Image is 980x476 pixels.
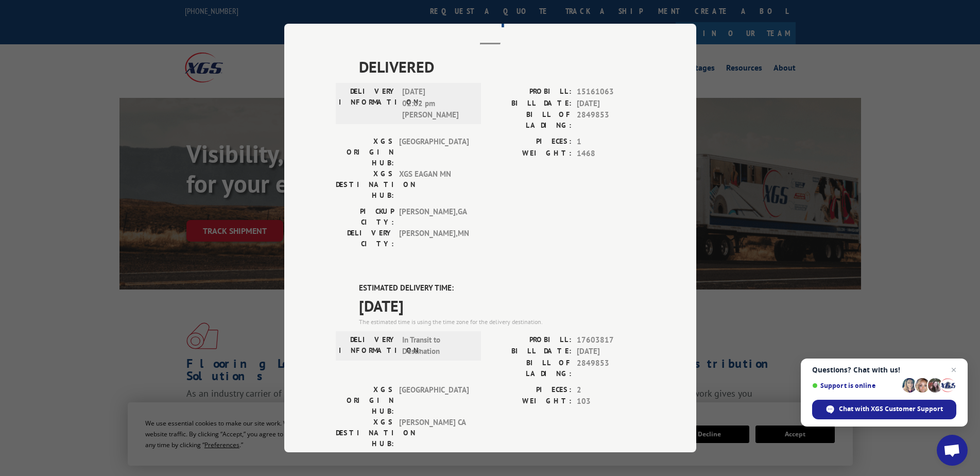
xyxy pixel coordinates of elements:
[490,358,572,379] label: BILL OF LADING:
[577,148,645,160] span: 1468
[359,282,645,294] label: ESTIMATED DELIVERY TIME:
[577,346,645,358] span: [DATE]
[490,109,572,131] label: BILL OF LADING:
[577,98,645,110] span: [DATE]
[812,400,956,419] div: Chat with XGS Customer Support
[336,417,394,449] label: XGS DESTINATION HUB:
[490,148,572,160] label: WEIGHT:
[577,334,645,346] span: 17603817
[577,136,645,148] span: 1
[399,384,469,417] span: [GEOGRAPHIC_DATA]
[812,366,956,374] span: Questions? Chat with us!
[399,417,469,449] span: [PERSON_NAME] CA
[577,358,645,379] span: 2849853
[336,168,394,201] label: XGS DESTINATION HUB:
[490,346,572,358] label: BILL DATE:
[937,435,968,466] div: Open chat
[339,334,397,358] label: DELIVERY INFORMATION:
[359,55,645,78] span: DELIVERED
[399,228,469,249] span: [PERSON_NAME] , MN
[490,136,572,148] label: PIECES:
[359,317,645,327] div: The estimated time is using the time zone for the delivery destination.
[490,86,572,98] label: PROBILL:
[336,206,394,228] label: PICKUP CITY:
[577,109,645,131] span: 2849853
[577,86,645,98] span: 15161063
[359,294,645,317] span: [DATE]
[399,206,469,228] span: [PERSON_NAME] , GA
[402,334,472,358] span: In Transit to Destination
[399,136,469,168] span: [GEOGRAPHIC_DATA]
[339,86,397,121] label: DELIVERY INFORMATION:
[490,334,572,346] label: PROBILL:
[490,384,572,396] label: PIECES:
[577,396,645,407] span: 103
[839,404,943,414] span: Chat with XGS Customer Support
[336,228,394,249] label: DELIVERY CITY:
[577,384,645,396] span: 2
[336,384,394,417] label: XGS ORIGIN HUB:
[399,168,469,201] span: XGS EAGAN MN
[336,136,394,168] label: XGS ORIGIN HUB:
[812,382,899,389] span: Support is online
[402,86,472,121] span: [DATE] 02:02 pm [PERSON_NAME]
[490,396,572,407] label: WEIGHT:
[948,364,960,376] span: Close chat
[490,98,572,110] label: BILL DATE:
